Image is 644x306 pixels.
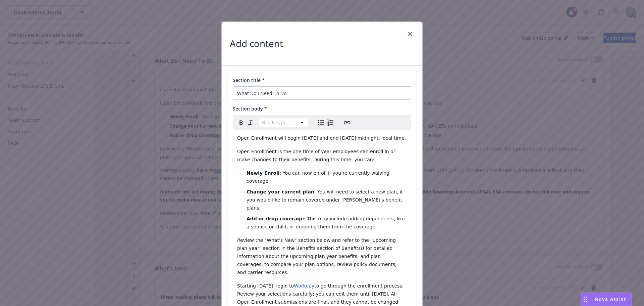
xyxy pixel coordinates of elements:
[233,86,411,100] input: Add title here
[247,216,304,221] strong: Add or drop coverage
[237,237,398,275] span: Review the "What's New" section below and refer to the "upcoming plan year" section in the Benefi...
[247,189,314,194] strong: Change your current plan
[236,118,246,127] button: Bold
[259,118,308,127] button: Block type
[581,293,632,306] button: Nova Assist
[230,36,283,51] h1: Add content
[595,297,626,302] span: Nova Assist
[316,118,335,127] div: toggle group
[342,118,352,127] button: Create link
[247,216,406,229] span: : This may include adding dependents, like a spouse or child, or dropping them from the coverage.
[247,189,404,211] span: : You will need to select a new plan, if you would like to remain covered under [PERSON_NAME]'s b...
[316,118,326,127] button: Bulleted list
[406,30,414,38] a: close
[233,77,265,83] span: Section title *
[237,149,397,162] span: Open Enrollment is the one time of year employees can enroll in or make changes to their benefits...
[237,135,406,141] span: Open Enrollment will begin [DATE] and end [DATE] midnight, local time.
[233,105,267,112] span: Section body *
[247,170,391,184] span: : You can now enroll if you’re currently waiving coverage.
[247,170,280,176] strong: Newly Enroll
[581,293,589,306] div: Drag to move
[294,283,314,289] a: Workday
[246,118,255,127] button: Italic
[326,118,335,127] button: Numbered list
[237,283,294,289] span: Starting [DATE], login to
